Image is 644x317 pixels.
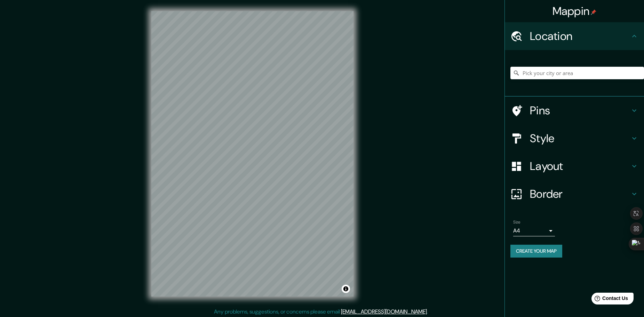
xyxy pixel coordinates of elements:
[530,159,630,173] h4: Layout
[505,180,644,208] div: Border
[428,308,429,316] div: .
[530,131,630,145] h4: Style
[552,4,597,18] h4: Mappin
[505,22,644,50] div: Location
[582,290,636,309] iframe: Help widget launcher
[505,97,644,124] div: Pins
[513,225,555,236] div: A4
[342,285,350,293] button: Toggle attribution
[429,308,430,316] div: .
[591,9,596,15] img: pin-icon.png
[341,308,427,315] a: [EMAIL_ADDRESS][DOMAIN_NAME]
[530,29,630,43] h4: Location
[510,245,562,258] button: Create your map
[530,187,630,201] h4: Border
[510,67,644,79] input: Pick your city or area
[530,104,630,117] h4: Pins
[513,219,520,225] label: Size
[151,11,353,296] canvas: Map
[505,152,644,180] div: Layout
[214,308,428,316] p: Any problems, suggestions, or concerns please email .
[505,124,644,152] div: Style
